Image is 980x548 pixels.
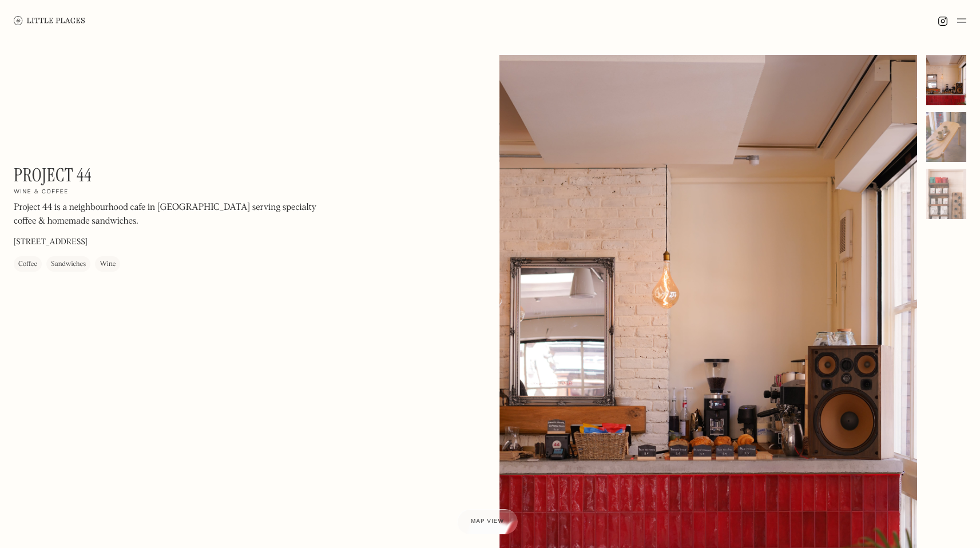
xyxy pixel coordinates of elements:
a: Map view [457,509,518,534]
div: Wine [100,259,116,271]
h2: Wine & coffee [14,189,69,197]
span: Map view [471,518,504,525]
p: Project 44 is a neighbourhood cafe in [GEOGRAPHIC_DATA] serving specialty coffee & homemade sandw... [14,201,323,229]
div: Coffee [18,259,37,271]
div: Sandwiches [51,259,86,271]
h1: Project 44 [14,164,92,186]
p: [STREET_ADDRESS] [14,237,88,249]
